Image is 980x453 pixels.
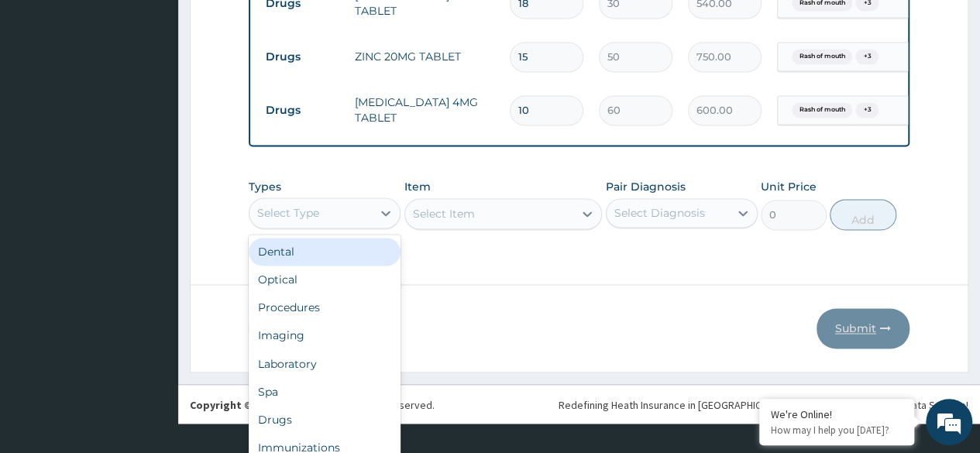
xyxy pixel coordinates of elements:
[761,179,817,194] label: Unit Price
[347,87,502,133] td: [MEDICAL_DATA] 4MG TABLET
[249,238,401,266] div: Dental
[249,266,401,293] div: Optical
[249,293,401,321] div: Procedures
[792,102,852,118] span: Rash of mouth
[249,321,401,349] div: Imaging
[817,308,910,348] button: Submit
[792,49,852,64] span: Rash of mouth
[771,424,903,437] p: How may I help you today?
[771,407,903,421] div: We're Online!
[249,180,281,194] label: Types
[559,396,968,412] div: Redefining Heath Insurance in [GEOGRAPHIC_DATA] using Telemedicine and Data Science!
[178,384,980,424] footer: All rights reserved.
[614,205,705,221] div: Select Diagnosis
[190,397,346,411] strong: Copyright © 2017 .
[249,405,401,433] div: Drugs
[257,205,319,221] div: Select Type
[347,41,502,72] td: ZINC 20MG TABLET
[855,49,879,64] span: + 3
[830,199,896,230] button: Add
[249,349,401,377] div: Laboratory
[404,179,431,194] label: Item
[258,43,347,71] td: Drugs
[258,96,347,125] td: Drugs
[855,102,879,118] span: + 3
[606,179,686,194] label: Pair Diagnosis
[249,377,401,405] div: Spa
